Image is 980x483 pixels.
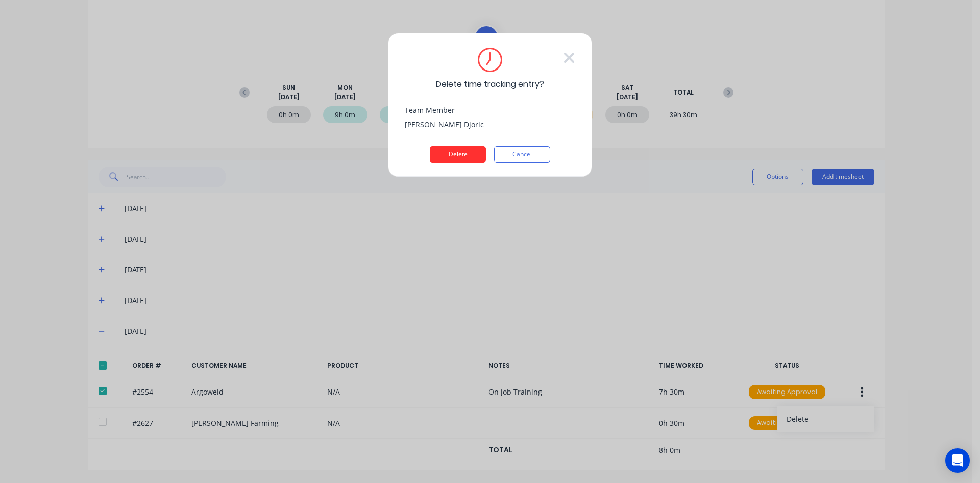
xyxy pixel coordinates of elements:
[430,146,486,163] button: Delete
[945,448,970,473] div: Open Intercom Messenger
[405,117,575,130] div: [PERSON_NAME] Djoric
[436,78,544,90] span: Delete time tracking entry?
[494,146,550,163] button: Cancel
[405,107,575,114] div: Team Member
